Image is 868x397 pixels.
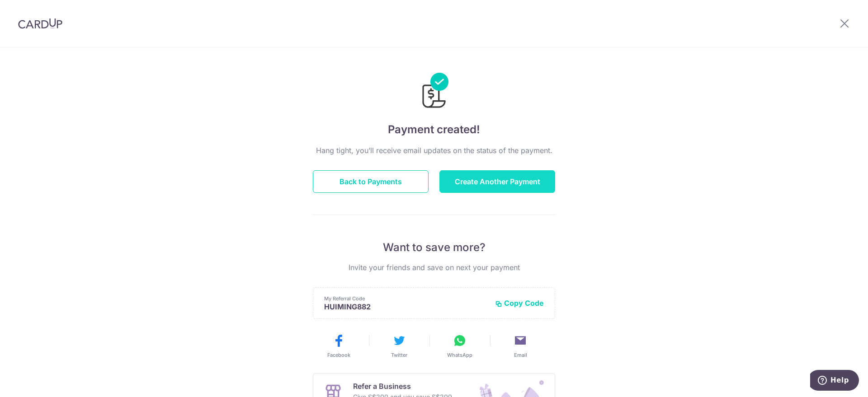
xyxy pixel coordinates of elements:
p: HUIMING882 [324,302,488,311]
span: Email [514,351,527,359]
p: Hang tight, you’ll receive email updates on the status of the payment. [313,145,555,156]
button: Twitter [373,333,426,359]
iframe: Opens a widget where you can find more information [810,370,859,392]
p: Refer a Business [353,381,452,392]
button: WhatsApp [433,333,486,359]
p: Invite your friends and save on next your payment [313,262,555,273]
button: Email [494,333,547,359]
button: Facebook [312,333,365,359]
button: Copy Code [495,299,544,308]
span: Twitter [391,351,407,359]
h4: Payment created! [313,121,555,138]
p: Want to save more? [313,240,555,255]
button: Create Another Payment [439,170,555,193]
img: CardUp [18,18,62,29]
span: WhatsApp [447,351,472,359]
p: My Referral Code [324,295,488,302]
button: Back to Payments [313,170,429,193]
img: Payments [420,73,448,111]
span: Facebook [327,351,350,359]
